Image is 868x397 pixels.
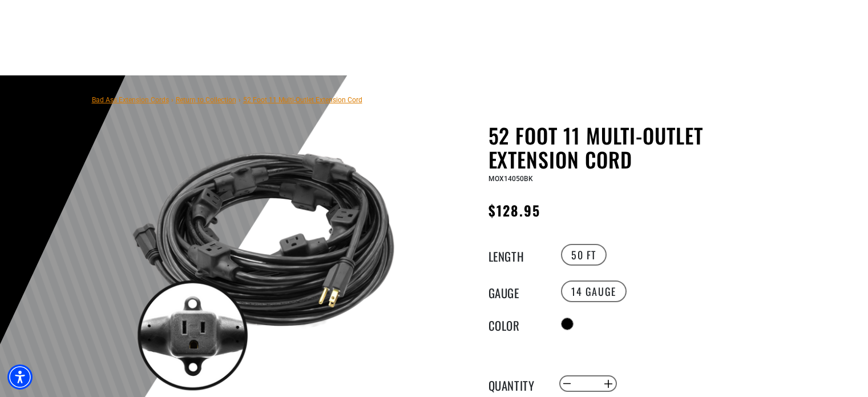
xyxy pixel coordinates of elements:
span: $128.95 [488,200,541,220]
label: Quantity [488,376,546,391]
nav: breadcrumbs [92,93,362,106]
legend: Length [488,247,546,262]
a: Return to Collection [176,96,236,104]
span: › [239,96,241,104]
label: 50 FT [561,244,607,266]
div: Accessibility Menu [7,364,33,390]
span: › [171,96,173,104]
legend: Gauge [488,284,546,299]
label: 14 Gauge [561,280,627,302]
legend: Color [488,316,546,331]
span: MOX14050BK [488,175,533,183]
span: 52 Foot 11 Multi-Outlet Extension Cord [243,96,362,104]
a: Bad Ass Extension Cords [92,96,169,104]
h1: 52 Foot 11 Multi-Outlet Extension Cord [488,123,768,171]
